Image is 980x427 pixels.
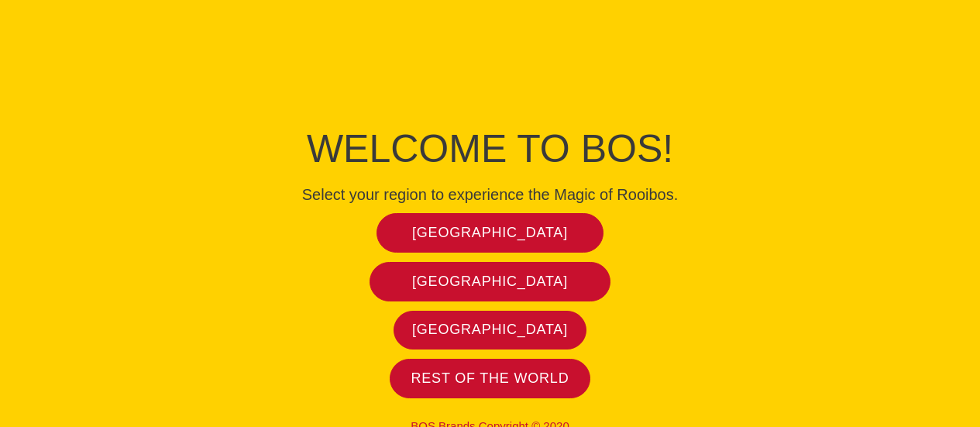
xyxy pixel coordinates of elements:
h4: Select your region to experience the Magic of Rooibos. [142,185,839,204]
a: [GEOGRAPHIC_DATA] [370,262,610,301]
span: Rest of the world [411,370,569,387]
a: [GEOGRAPHIC_DATA] [394,311,587,350]
a: [GEOGRAPHIC_DATA] [377,213,603,253]
span: [GEOGRAPHIC_DATA] [412,224,568,242]
span: [GEOGRAPHIC_DATA] [412,321,568,339]
span: [GEOGRAPHIC_DATA] [412,273,568,291]
a: Rest of the world [390,359,591,398]
h1: Welcome to BOS! [142,122,839,176]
